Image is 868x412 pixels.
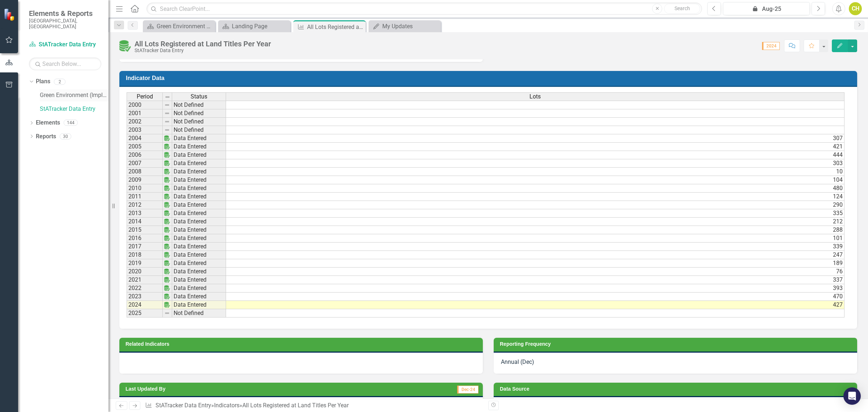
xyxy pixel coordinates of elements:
[127,184,163,193] td: 2010
[849,2,862,15] button: CH
[226,143,844,151] td: 421
[36,133,56,141] a: Reports
[127,284,163,293] td: 2022
[164,152,170,158] img: ATYKsN3Ap+z2AAAAAElFTkSuQmCC
[172,293,226,301] td: Data Entered
[226,259,844,268] td: 189
[226,218,844,226] td: 212
[164,210,170,216] img: ATYKsN3Ap+z2AAAAAElFTkSuQmCC
[232,22,289,31] div: Landing Page
[127,276,163,284] td: 2021
[54,79,65,85] div: 2
[164,269,170,274] img: ATYKsN3Ap+z2AAAAAElFTkSuQmCC
[125,386,353,392] h3: Last Updated By
[226,134,844,143] td: 307
[214,402,239,409] a: Indicators
[127,268,163,276] td: 2020
[127,309,163,318] td: 2025
[137,93,153,100] span: Period
[127,209,163,218] td: 2013
[164,244,170,249] img: ATYKsN3Ap+z2AAAAAElFTkSuQmCC
[127,234,163,243] td: 2016
[172,126,226,134] td: Not Defined
[172,159,226,168] td: Data Entered
[172,226,226,234] td: Data Entered
[172,259,226,268] td: Data Entered
[146,3,702,15] input: Search ClearPoint...
[29,9,101,18] span: Elements & Reports
[127,301,163,309] td: 2024
[226,176,844,184] td: 104
[127,193,163,201] td: 2011
[172,284,226,293] td: Data Entered
[172,176,226,184] td: Data Entered
[127,159,163,168] td: 2007
[135,48,271,53] div: StATracker Data Entry
[156,402,211,409] a: StATracker Data Entry
[226,226,844,234] td: 288
[127,251,163,259] td: 2018
[127,151,163,159] td: 2006
[172,134,226,143] td: Data Entered
[494,353,857,374] div: Annual (Dec)
[172,143,226,151] td: Data Entered
[29,41,101,49] a: StATracker Data Entry
[64,120,78,126] div: 144
[226,168,844,176] td: 10
[40,91,109,100] a: Green Environment (Implementation)
[226,268,844,276] td: 76
[164,235,170,241] img: ATYKsN3Ap+z2AAAAAElFTkSuQmCC
[172,251,226,259] td: Data Entered
[127,134,163,143] td: 2004
[226,159,844,168] td: 303
[164,144,170,150] img: ATYKsN3Ap+z2AAAAAElFTkSuQmCC
[127,259,163,268] td: 2019
[226,201,844,209] td: 290
[164,160,170,166] img: ATYKsN3Ap+z2AAAAAElFTkSuQmCC
[529,93,541,100] span: Lots
[29,58,101,70] input: Search Below...
[164,102,170,108] img: 8DAGhfEEPCf229AAAAAElFTkSuQmCC
[164,302,170,308] img: ATYKsN3Ap+z2AAAAAElFTkSuQmCC
[164,135,170,141] img: ATYKsN3Ap+z2AAAAAElFTkSuQmCC
[36,119,60,127] a: Elements
[242,402,349,409] div: All Lots Registered at Land Titles Per Year
[172,118,226,126] td: Not Defined
[500,341,854,347] h3: Reporting Frequency
[172,193,226,201] td: Data Entered
[226,193,844,201] td: 124
[127,218,163,226] td: 2014
[164,110,170,116] img: 8DAGhfEEPCf229AAAAAElFTkSuQmCC
[172,168,226,176] td: Data Entered
[60,133,71,139] div: 30
[172,301,226,309] td: Data Entered
[172,201,226,209] td: Data Entered
[226,284,844,293] td: 393
[226,151,844,159] td: 444
[191,93,207,100] span: Status
[164,169,170,175] img: ATYKsN3Ap+z2AAAAAElFTkSuQmCC
[226,209,844,218] td: 335
[164,194,170,199] img: ATYKsN3Ap+z2AAAAAElFTkSuQmCC
[762,42,780,50] span: 2024
[36,77,50,86] a: Plans
[723,2,810,15] button: Aug-25
[127,201,163,209] td: 2012
[172,309,226,318] td: Not Defined
[127,226,163,234] td: 2015
[127,143,163,151] td: 2005
[172,184,226,193] td: Data Entered
[726,5,807,13] div: Aug-25
[164,202,170,208] img: ATYKsN3Ap+z2AAAAAElFTkSuQmCC
[226,184,844,193] td: 480
[127,176,163,184] td: 2009
[127,293,163,301] td: 2023
[226,243,844,251] td: 339
[135,40,271,48] div: All Lots Registered at Land Titles Per Year
[125,341,479,347] h3: Related Indicators
[127,168,163,176] td: 2008
[164,119,170,125] img: 8DAGhfEEPCf229AAAAAElFTkSuQmCC
[172,268,226,276] td: Data Entered
[172,234,226,243] td: Data Entered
